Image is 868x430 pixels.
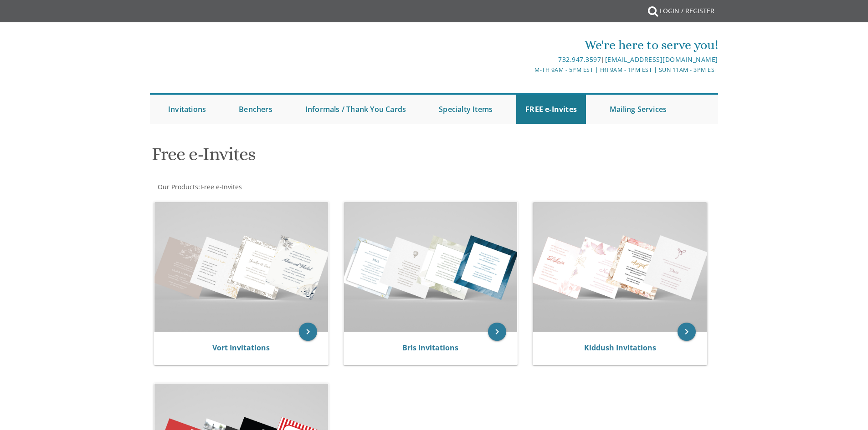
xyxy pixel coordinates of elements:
[200,182,242,191] a: Free e-Invites
[516,95,586,124] a: FREE e-Invites
[558,55,601,64] a: 732.947.3597
[296,95,415,124] a: Informals / Thank You Cards
[601,95,676,124] a: Mailing Services
[159,95,215,124] a: Invitations
[154,202,328,332] img: Vort Invitations
[212,343,270,353] a: Vort Invitations
[340,54,718,65] div: |
[157,182,198,191] a: Our Products
[299,323,317,341] a: keyboard_arrow_right
[340,65,718,75] div: M-Th 9am - 5pm EST | Fri 9am - 1pm EST | Sun 11am - 3pm EST
[230,95,282,124] a: Benchers
[488,323,506,341] a: keyboard_arrow_right
[152,144,524,171] h1: Free e-Invites
[201,182,242,191] span: Free e-Invites
[344,202,518,332] img: Bris Invitations
[402,343,458,353] a: Bris Invitations
[533,202,707,332] img: Kiddush Invitations
[605,55,718,64] a: [EMAIL_ADDRESS][DOMAIN_NAME]
[430,95,502,124] a: Specialty Items
[340,36,718,54] div: We're here to serve you!
[678,323,696,341] a: keyboard_arrow_right
[584,343,656,353] a: Kiddush Invitations
[150,182,434,192] div: :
